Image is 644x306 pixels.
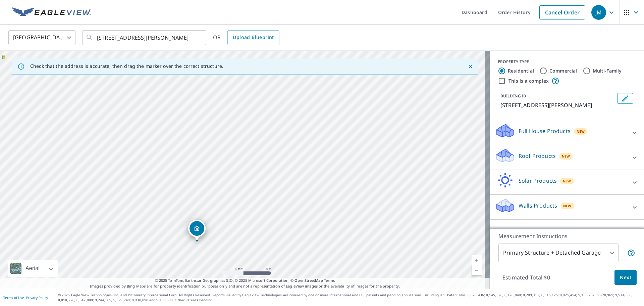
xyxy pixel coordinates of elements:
[58,293,641,303] p: © 2025 Eagle View Technologies, Inc. and Pictometry International Corp. All Rights Reserved. Repo...
[500,101,614,109] p: [STREET_ADDRESS][PERSON_NAME]
[26,295,48,300] a: Privacy Policy
[8,28,75,47] div: [GEOGRAPHIC_DATA]
[508,78,549,84] label: This is a complex
[563,203,572,209] span: New
[12,7,91,17] img: EV Logo
[617,93,633,104] button: Edit building 1
[627,249,635,257] span: Your report will include the primary structure and a detached garage if one exists.
[233,33,274,42] span: Upload Blueprint
[620,273,631,282] span: Next
[324,278,335,283] a: Terms
[614,270,637,285] button: Next
[591,5,606,20] div: JM
[577,129,585,134] span: New
[3,296,48,300] p: |
[188,220,206,241] div: Dropped pin, building 1, Residential property, 473747 State Highway 101 Muldrow, OK 74948
[508,68,534,74] label: Residential
[497,270,555,285] p: Estimated Total: $0
[495,148,639,167] div: Roof ProductsNew
[495,173,639,192] div: Solar ProductsNew
[30,63,223,69] p: Check that the address is accurate, then drag the marker over the correct structure.
[155,278,335,283] span: © 2025 TomTom, Earthstar Geographics SIO, © 2025 Microsoft Corporation, ©
[8,260,58,277] div: Aerial
[495,198,639,217] div: Walls ProductsNew
[466,62,475,71] button: Close
[549,68,577,74] label: Commercial
[500,93,526,99] p: BUILDING ID
[227,30,279,45] a: Upload Blueprint
[498,232,635,240] p: Measurement Instructions
[563,178,571,184] span: New
[213,30,279,45] div: OR
[519,177,557,185] p: Solar Products
[498,244,619,262] div: Primary Structure + Detached Garage
[562,154,570,159] span: New
[593,68,622,74] label: Multi-Family
[539,5,585,19] a: Cancel Order
[294,278,323,283] a: OpenStreetMap
[3,295,24,300] a: Terms of Use
[495,123,639,142] div: Full House ProductsNew
[472,255,482,265] a: Current Level 19, Zoom In
[519,202,557,210] p: Walls Products
[498,59,636,65] div: PROPERTY TYPE
[23,260,42,277] div: Aerial
[519,127,571,135] p: Full House Products
[519,152,556,160] p: Roof Products
[472,265,482,275] a: Current Level 19, Zoom Out
[97,28,193,47] input: Search by address or latitude-longitude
